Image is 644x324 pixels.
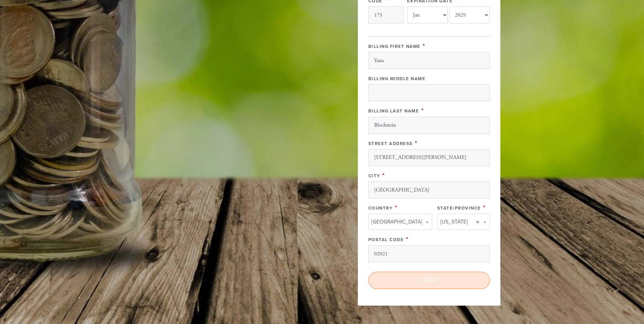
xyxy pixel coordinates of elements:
select: Expiration Date month [407,6,448,23]
span: [US_STATE] [440,217,468,226]
a: [US_STATE] [437,214,490,230]
label: Postal Code [368,237,404,242]
select: Expiration Date year [449,6,490,23]
label: Billing First Name [368,44,421,49]
span: This field is required. [406,235,409,243]
a: [GEOGRAPHIC_DATA] [368,214,432,230]
label: Billing Middle Name [368,76,426,82]
span: This field is required. [421,107,424,114]
label: Street Address [368,141,413,146]
span: This field is required. [382,172,385,179]
span: This field is required. [415,139,418,147]
label: State/Province [437,205,481,211]
span: This field is required. [423,42,425,50]
span: This field is required. [395,204,398,211]
label: Billing Last Name [368,108,419,114]
span: This field is required. [483,204,486,211]
span: [GEOGRAPHIC_DATA] [371,217,422,226]
label: City [368,173,380,179]
label: Country [368,205,393,211]
input: Submit [368,272,490,289]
